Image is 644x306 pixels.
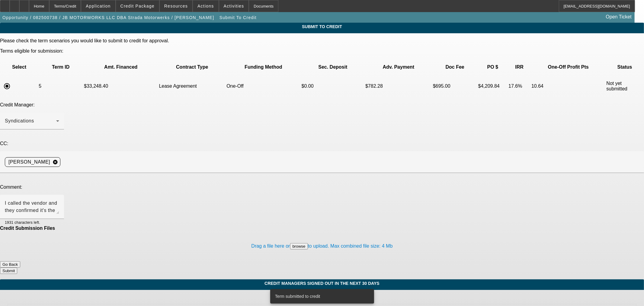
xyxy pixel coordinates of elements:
p: $782.28 [365,83,432,89]
span: Activities [224,4,244,8]
mat-icon: cancel [50,159,60,165]
p: 10.64 [531,83,605,89]
p: IRR [508,64,530,70]
p: $33,248.40 [84,83,158,89]
p: Not yet submitted [607,81,643,92]
span: Credit Managers Signed Out In The Next 30 days [5,281,639,286]
div: Term submitted to credit [270,289,372,304]
p: One-Off [226,83,300,89]
button: Credit Package [116,0,159,12]
span: Syndications [5,118,34,123]
p: Doc Fee [433,64,477,70]
span: Opportunity / 082500738 / JB MOTORWORKS LLC DBA Strada Motorwerks / [PERSON_NAME] [2,15,214,20]
p: 17.6% [508,83,530,89]
button: Resources [160,0,192,12]
span: Credit Package [120,4,155,8]
p: 5 [39,83,83,89]
p: Status [607,64,643,70]
span: Submit To Credit [5,24,639,29]
mat-hint: 1931 characters left. [5,219,40,226]
p: Amt. Financed [84,64,158,70]
button: Activities [219,0,249,12]
button: browse [290,243,308,249]
a: Open Ticket [604,12,634,22]
button: Actions [193,0,219,12]
button: Submit To Credit [218,12,258,23]
p: Sec. Deposit [302,64,364,70]
p: Term ID [39,64,83,70]
p: PO $ [478,64,508,70]
p: Lease Agreement [159,83,225,89]
button: Application [81,0,115,12]
span: [PERSON_NAME] [8,158,50,166]
span: Submit To Credit [219,15,257,20]
p: Funding Method [226,64,300,70]
p: $695.00 [433,83,477,89]
p: Contract Type [159,64,225,70]
span: Resources [164,4,188,8]
span: Application [86,4,111,8]
p: Adv. Payment [365,64,432,70]
p: $0.00 [302,83,364,89]
p: $4,209.84 [478,83,508,89]
p: One-Off Profit Pts [531,64,605,70]
span: Actions [197,4,214,8]
p: Select [1,64,37,70]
